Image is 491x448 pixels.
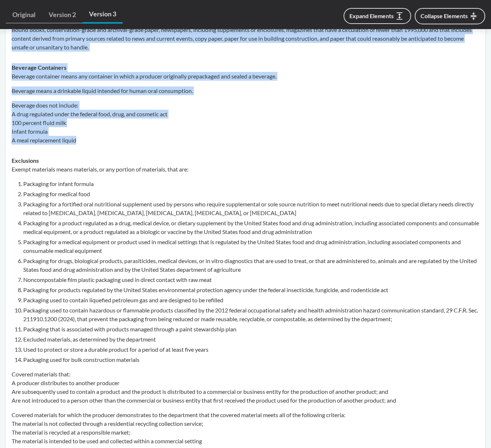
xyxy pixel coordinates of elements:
li: Packaging for a fortified oral nutritional supplement used by persons who require supplemental or... [23,200,479,217]
a: Version 3 [82,6,123,24]
li: Packaging for a product regulated as a drug, medical device, or dietary supplement by the United ... [23,219,479,236]
p: Covered materials that: A producer distributes to another producer Are subsequently used to conta... [12,370,479,405]
li: Packaging used to contain liquefied petroleum gas and are designed to be refilled [23,296,479,304]
li: Used to protect or store a durable product for a period of at least five years [23,345,479,354]
li: Packaging for medical food [23,190,479,198]
p: Covered materials for which the producer demonstrates to the department that the covered material... [12,411,479,445]
p: Paper product does not include: Bound books, conservation-grade and archival-grade paper, newspap... [12,17,479,52]
strong: Exclusions [12,157,39,164]
li: Packaging that is associated with products managed through a paint stewardship plan [23,325,479,334]
li: Packaging for infant formula [23,179,479,188]
li: Packaging used for bulk construction materials [23,355,479,364]
a: Version 2 [42,7,82,23]
p: Beverage does not include: A drug regulated under the federal food, drug, and cosmetic act 100 pe... [12,101,479,145]
button: Collapse Elements [415,8,485,24]
li: Excluded materials, as determined by the department [23,335,479,344]
p: Beverage container means any container in which a producer originally prepackaged and sealed a be... [12,72,479,81]
li: Packaging for drugs, biological products, parasiticides, medical devices, or in vitro diagnostics... [23,257,479,274]
li: Packaging used to contain hazardous or flammable products classified by the 2012 federal occupati... [23,306,479,323]
a: Original [6,7,42,23]
button: Expand Elements [344,8,411,24]
strong: Beverage Containers [12,64,66,71]
li: Packaging for products regulated by the United States environmental protection agency under the f... [23,286,479,294]
li: Packaging for a medical equipment or product used in medical settings that is regulated by the Un... [23,238,479,255]
p: Beverage means a drinkable liquid intended for human oral consumption. [12,86,479,95]
li: Noncompostable film plastic packaging used in direct contact with raw meat [23,275,479,284]
p: Exempt materials means materials, or any portion of materials, that are: [12,165,479,174]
